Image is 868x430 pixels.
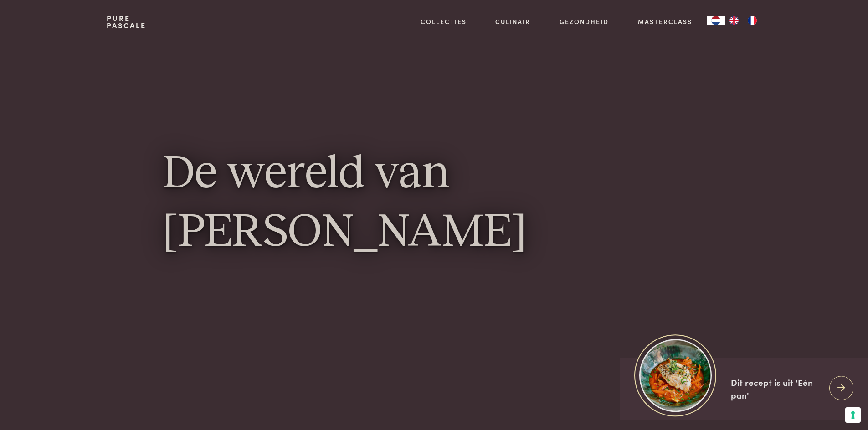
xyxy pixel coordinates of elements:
[163,146,706,262] h1: De wereld van [PERSON_NAME]
[725,16,761,25] ul: Language list
[725,16,743,25] a: EN
[707,16,761,25] aside: Language selected: Nederlands
[731,376,822,402] div: Dit recept is uit 'Eén pan'
[638,17,692,26] a: Masterclass
[495,17,530,26] a: Culinair
[707,16,725,25] a: NL
[845,407,861,423] button: Uw voorkeuren voor toestemming voor trackingtechnologieën
[743,16,761,25] a: FR
[107,15,146,29] a: PurePascale
[620,358,868,420] a: https://admin.purepascale.com/wp-content/uploads/2025/08/home_recept_link.jpg Dit recept is uit '...
[639,339,712,412] img: https://admin.purepascale.com/wp-content/uploads/2025/08/home_recept_link.jpg
[421,17,467,26] a: Collecties
[707,16,725,25] div: Language
[560,17,609,26] a: Gezondheid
